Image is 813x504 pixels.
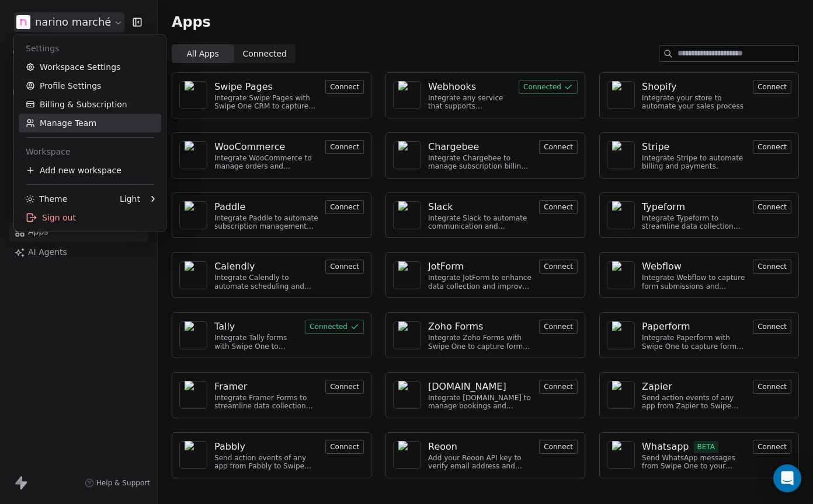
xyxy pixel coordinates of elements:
div: Add new workspace [19,161,161,180]
div: Workspace [19,142,161,161]
a: Manage Team [19,114,161,132]
div: Sign out [19,208,161,227]
a: Workspace Settings [19,58,161,76]
a: Billing & Subscription [19,95,161,114]
div: Theme [26,193,67,205]
div: Light [120,193,140,205]
a: Profile Settings [19,76,161,95]
div: Settings [19,39,161,58]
